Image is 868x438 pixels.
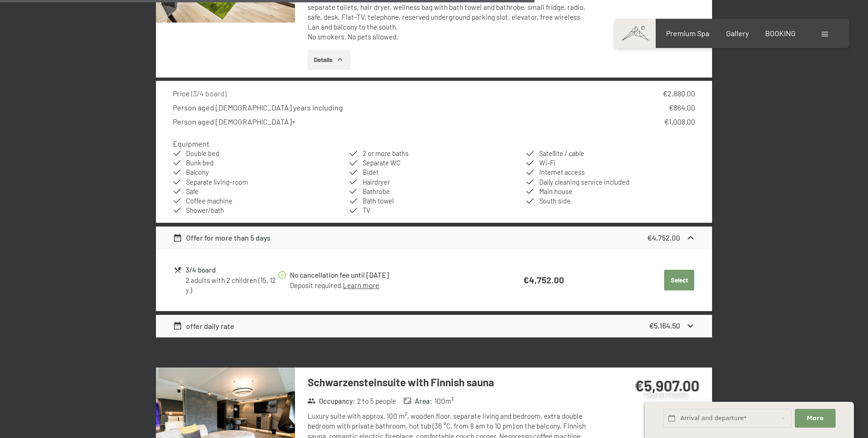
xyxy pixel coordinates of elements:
[357,396,396,406] span: 2 to 5 people
[290,270,485,281] div: No cancellation fee until [DATE]
[186,178,248,186] span: Separate living-room
[186,197,232,205] span: Coffee machine
[647,233,680,242] strong: €4,752.00
[343,281,379,289] a: Learn more
[666,29,709,38] a: Premium Spa
[308,50,350,70] button: Details
[649,321,680,330] strong: €5,164.50
[434,396,454,406] span: 100 m²
[363,159,401,167] span: Separate WC
[363,188,390,196] span: Bathrobe
[308,375,587,390] h3: Schwarzensteinsuite with Finnish sauna
[186,206,224,214] span: Shower/bath
[765,29,796,38] a: BOOKING
[186,265,277,275] div: 3/4 board
[156,315,712,337] div: offer daily rate€5,164.50
[523,274,564,285] strong: €4,752.00
[539,168,585,176] span: Internet access
[663,88,695,99] div: €2,880.00
[186,188,199,196] span: Safe
[156,227,712,249] div: Offer for more than 5 days€4,752.00
[539,178,629,186] span: Daily cleaning service included
[807,414,824,422] span: More
[539,188,573,196] span: Main house
[403,396,433,406] strong: Area :
[645,391,688,399] span: Express request
[186,149,219,157] span: Double bed
[363,178,390,186] span: Hairdryer
[186,275,277,296] div: 2 adults with 2 children (15, 12 y.)
[173,117,295,127] div: Person aged [DEMOGRAPHIC_DATA]+
[173,102,343,113] div: Person aged [DEMOGRAPHIC_DATA] years including
[173,88,226,99] div: Price
[363,197,394,205] span: Bath towel
[363,149,409,157] span: 2 or more baths
[186,159,214,167] span: Bunk bed
[186,168,209,176] span: Balcony
[363,168,379,176] span: Bidet
[191,89,226,98] span: ( 3/4 board )
[173,321,235,332] div: offer daily rate
[669,102,695,113] div: €864.00
[664,117,695,127] div: €1,008.00
[290,281,485,290] div: Deposit required.
[307,396,355,406] strong: Occupancy :
[173,232,271,243] div: Offer for more than 5 days
[795,409,835,428] button: More
[363,206,370,214] span: TV
[173,139,209,148] h4: Equipment
[539,149,584,157] span: Satellite / cable
[635,376,699,394] strong: €5,907.00
[726,29,749,38] a: Gallery
[539,159,556,167] span: Wi-Fi
[664,270,694,290] button: Select
[539,197,571,205] span: South side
